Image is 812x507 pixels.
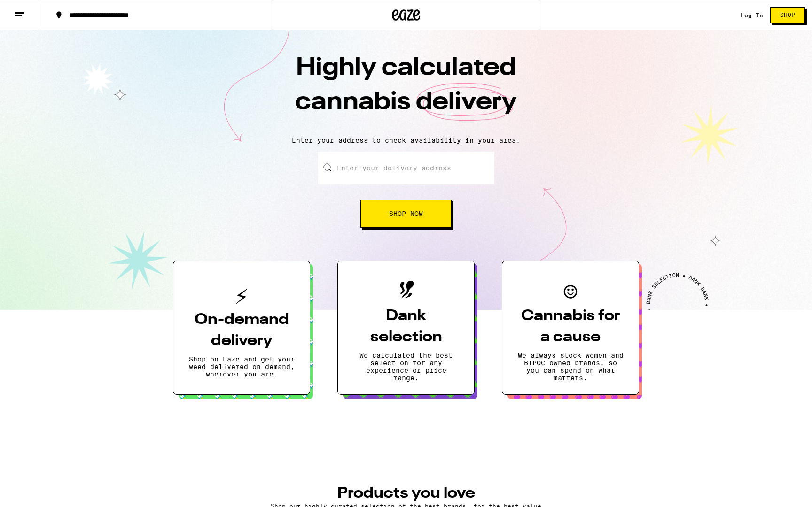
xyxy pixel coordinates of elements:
[188,355,295,378] p: Shop on Eaze and get your weed delivered on demand, wherever you are.
[182,486,630,501] h3: PRODUCTS YOU LOVE
[389,210,423,217] span: Shop Now
[360,200,452,228] button: Shop Now
[517,306,624,348] h3: Cannabis for a cause
[770,7,805,23] button: Shop
[517,352,624,382] p: We always stock women and BIPOC owned brands, so you can spend on what matters.
[242,51,570,129] h1: Highly calculated cannabis delivery
[780,12,795,18] span: Shop
[337,261,475,395] button: Dank selectionWe calculated the best selection for any experience or price range.
[173,261,310,395] button: On-demand deliveryShop on Eaze and get your weed delivered on demand, wherever you are.
[353,306,459,348] h3: Dank selection
[741,12,763,18] div: Log In
[318,152,494,184] input: Enter your delivery address
[353,352,459,382] p: We calculated the best selection for any experience or price range.
[502,261,639,395] button: Cannabis for a causeWe always stock women and BIPOC owned brands, so you can spend on what matters.
[188,309,295,352] h3: On-demand delivery
[9,137,803,144] p: Enter your address to check availability in your area.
